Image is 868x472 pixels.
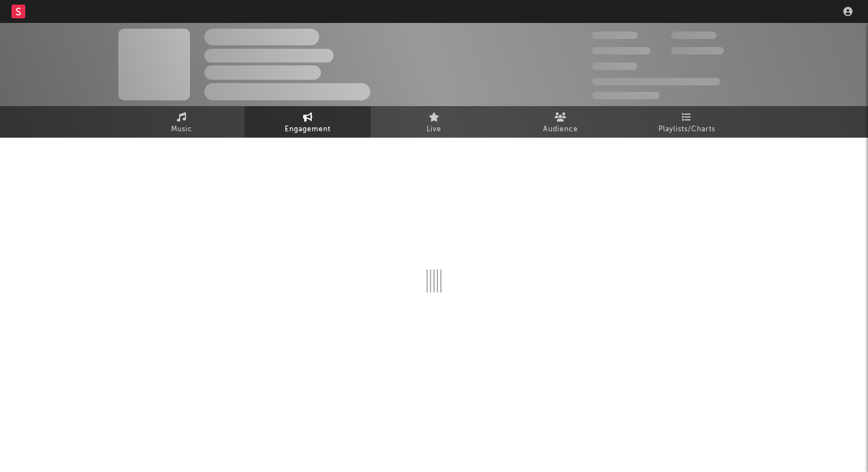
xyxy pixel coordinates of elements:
span: Music [171,123,192,136]
a: Live [371,106,497,138]
span: Live [427,123,441,136]
a: Engagement [245,106,371,138]
a: Music [118,106,245,138]
span: 1,000,000 [671,47,724,54]
span: Jump Score: 85.0 [592,92,660,99]
span: Audience [543,123,578,136]
span: 300,000 [592,32,638,39]
span: 50,000,000 Monthly Listeners [592,78,720,85]
span: 100,000 [671,32,716,39]
span: Playlists/Charts [658,123,715,136]
span: 100,000 [592,63,637,70]
a: Playlists/Charts [623,106,750,138]
span: Engagement [285,123,331,136]
span: 50,000,000 [592,47,650,54]
a: Audience [497,106,623,138]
